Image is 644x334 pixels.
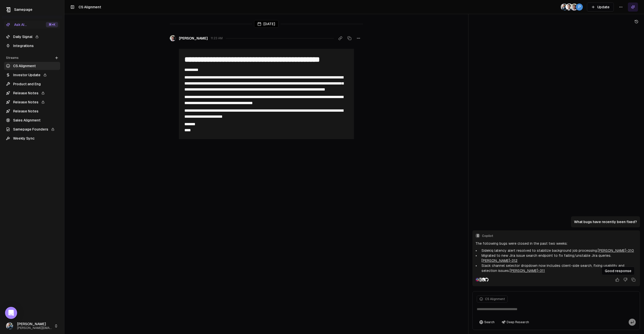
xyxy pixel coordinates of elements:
[170,35,176,41] img: _image
[479,248,637,253] li: Sidekiq latency alert resolved to stabilize background job processing.
[499,319,532,326] button: Deep Research
[6,22,27,27] div: Ask AI...
[4,89,60,97] a: Release Notes
[4,116,60,124] a: Sales Alignment
[510,269,545,273] a: [PERSON_NAME]-311
[254,20,278,28] div: [DATE]
[211,36,223,40] span: 11:23 AM
[475,278,479,282] img: Slack
[4,125,60,133] a: Samepage Founders
[574,219,637,224] p: What bugs have recently been fixed?
[4,62,60,70] a: CS Alignment
[17,322,52,326] span: [PERSON_NAME]
[78,5,101,9] span: CS Alignment
[4,107,60,115] a: Release Notes
[481,278,486,282] img: Linear
[17,326,52,330] span: [PERSON_NAME][EMAIL_ADDRESS]
[4,21,60,29] button: Ask AI...⌘+K
[46,22,58,27] div: ⌘ +K
[482,234,637,238] span: Copilot
[481,259,517,263] a: [PERSON_NAME]-312
[5,307,17,319] div: Open Intercom Messenger
[485,278,489,282] img: GitHub
[477,319,497,326] button: Search
[14,8,32,12] span: Samepage
[587,3,614,12] button: Update
[485,297,505,301] span: CS Alignment
[4,320,60,332] button: [PERSON_NAME][PERSON_NAME][EMAIL_ADDRESS]
[4,134,60,142] a: Weekly Sync
[479,263,637,273] li: Slack channel selector dropdown now includes client-side search, fixing usability and selection i...
[598,248,634,253] a: [PERSON_NAME]-310
[4,42,60,50] a: Integrations
[4,71,60,79] a: Investor Update
[478,278,482,282] img: Notion
[576,4,583,11] span: P
[566,4,573,11] img: _image
[4,54,60,62] div: Streams
[4,98,60,106] a: Release Notes
[479,253,637,263] li: Migrated to new Jira issue search endpoint to fix failing/unstable Jira queries.
[475,241,637,246] p: The following bugs were closed in the past two weeks:
[601,267,635,275] div: Good response
[571,4,578,11] img: _image
[4,33,60,41] a: Daily Signal
[561,4,568,11] img: 1695405595226.jpeg
[4,80,60,88] a: Product and Eng
[6,322,13,329] img: 1695405595226.jpeg
[179,36,208,41] span: [PERSON_NAME]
